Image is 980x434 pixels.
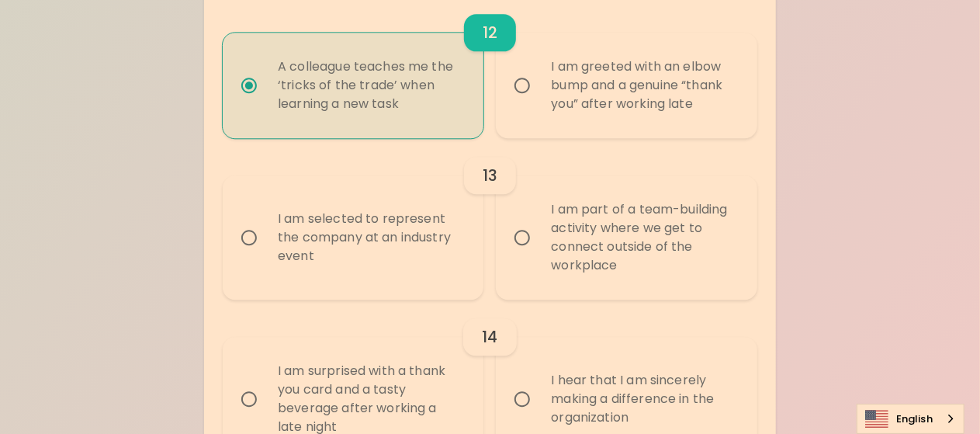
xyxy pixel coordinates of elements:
div: I am selected to represent the company at an industry event [265,191,475,284]
div: Language [857,404,964,434]
div: A colleague teaches me the ‘tricks of the trade’ when learning a new task [265,39,475,132]
div: choice-group-check [223,138,757,300]
a: English [857,404,964,433]
div: I am part of a team-building activity where we get to connect outside of the workplace [538,182,748,293]
h6: 13 [483,163,497,188]
aside: Language selected: English [857,404,964,434]
div: I am greeted with an elbow bump and a genuine “thank you” after working late [538,39,748,132]
h6: 12 [483,20,497,45]
h6: 14 [482,325,497,349]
